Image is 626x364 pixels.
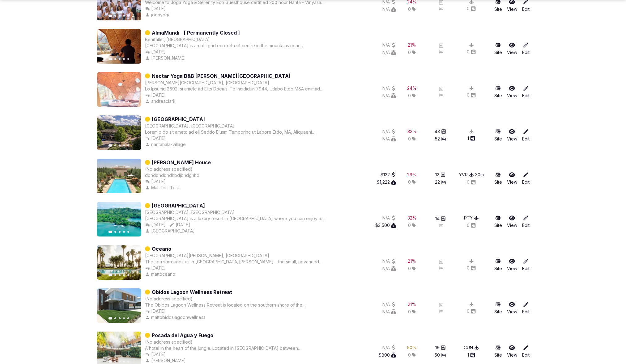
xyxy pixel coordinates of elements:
[494,172,502,185] a: Site
[145,209,235,215] div: [GEOGRAPHIC_DATA], [GEOGRAPHIC_DATA]
[145,49,166,55] button: [DATE]
[407,85,417,91] button: 24%
[435,172,439,178] span: 12
[127,231,129,233] button: Go to slide 5
[382,49,396,56] button: N/A
[382,258,396,264] div: N/A
[381,172,396,178] button: $122
[108,274,112,276] button: Go to slide 1
[467,6,476,12] button: 0
[145,259,326,265] div: The sea surrounds us in [GEOGRAPHIC_DATA][PERSON_NAME] – the small, advanced headland in an almos...
[494,258,502,272] a: Site
[114,317,116,319] button: Go to slide 2
[435,172,445,178] button: 12
[435,352,446,358] button: 50
[459,172,474,178] button: YVR
[435,215,440,222] span: 14
[522,215,530,228] a: Edit
[108,101,112,103] button: Go to slide 1
[145,123,235,129] div: [GEOGRAPHIC_DATA], [GEOGRAPHIC_DATA]
[97,72,141,107] img: Featured image for Nectar Yoga B&B Bowen Island
[123,361,125,362] button: Go to slide 4
[522,172,530,185] a: Edit
[435,345,440,351] span: 16
[127,144,129,146] button: Go to slide 5
[408,266,411,272] span: 0
[114,361,116,362] button: Go to slide 2
[382,309,396,315] button: N/A
[475,172,484,178] button: 30m
[467,92,476,98] button: 0
[464,345,479,351] button: CUN
[382,128,396,135] div: N/A
[97,202,141,236] img: Featured image for Cala Mia Island Resort
[114,15,116,17] button: Go to slide 2
[507,301,517,315] a: View
[119,317,121,319] button: Go to slide 3
[407,85,417,91] div: 24 %
[408,258,416,264] button: 21%
[145,296,193,302] div: (No address specified)
[152,72,291,80] a: Nectar Yoga B&B [PERSON_NAME][GEOGRAPHIC_DATA]
[408,352,411,358] span: 0
[123,274,125,276] button: Go to slide 4
[145,351,166,358] button: [DATE]
[145,302,326,308] div: The Obidos Lagoon Wellness Retreat is located on the southern shore of the [GEOGRAPHIC_DATA] surr...
[467,222,476,228] button: 0
[408,93,411,99] span: 0
[494,42,502,56] a: Site
[507,172,517,185] a: View
[494,215,502,228] button: Site
[145,166,193,172] button: (No address specified)
[467,49,476,55] button: 0
[152,245,171,253] a: Oceano
[382,42,396,48] button: N/A
[467,265,476,271] button: 0
[435,179,440,185] span: 22
[494,301,502,315] button: Site
[435,345,446,351] button: 16
[408,6,411,12] span: 0
[494,128,502,142] a: Site
[382,215,396,221] button: N/A
[108,231,112,233] button: Go to slide 1
[145,178,166,185] button: [DATE]
[408,301,416,308] button: 21%
[145,339,193,345] div: (No address specified)
[467,352,475,358] div: 1
[97,245,141,280] img: Featured image for Oceano
[145,271,177,277] button: mattoceano
[97,288,141,323] img: Featured image for Obidos Lagoon Wellness Retreat
[114,58,116,60] button: Go to slide 2
[114,144,116,146] button: Go to slide 2
[145,185,180,191] button: MattTest Test
[145,36,210,43] button: Benifallet, [GEOGRAPHIC_DATA]
[145,43,326,49] div: [GEOGRAPHIC_DATA] is an off-grid eco-retreat centre in the mountains near [GEOGRAPHIC_DATA], [GEO...
[407,128,417,135] div: 32 %
[494,85,502,99] a: Site
[507,258,517,272] a: View
[145,12,172,18] div: jogayoga
[123,15,125,17] button: Go to slide 4
[169,222,190,228] button: [DATE]
[522,301,530,315] a: Edit
[522,345,530,358] a: Edit
[494,345,502,358] button: Site
[145,265,166,271] button: [DATE]
[145,80,269,86] button: [PERSON_NAME][GEOGRAPHIC_DATA], [GEOGRAPHIC_DATA]
[114,231,116,233] button: Go to slide 2
[108,317,112,320] button: Go to slide 1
